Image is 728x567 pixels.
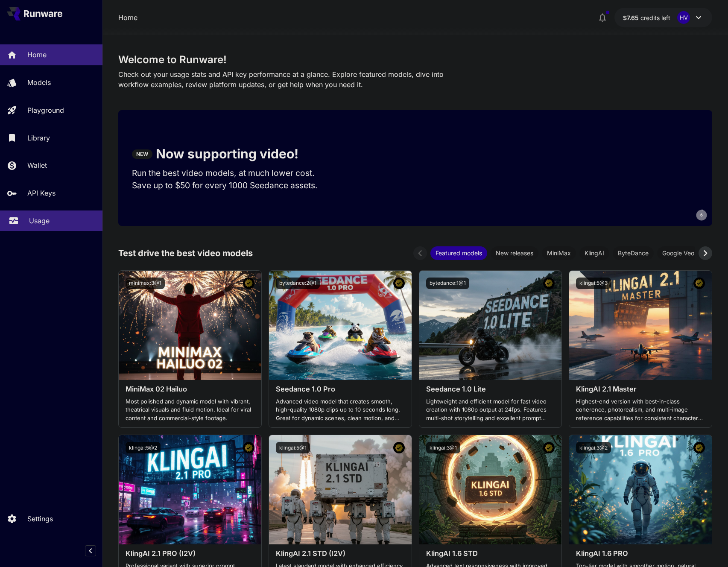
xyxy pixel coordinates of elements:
[126,278,165,289] button: minimax:3@1
[269,271,412,380] img: alt
[276,278,320,289] button: bytedance:2@1
[119,435,261,544] img: alt
[126,549,254,558] h3: KlingAI 2.1 PRO (I2V)
[491,246,538,260] div: New releases
[426,442,460,453] button: klingai:3@1
[677,11,690,24] div: HV
[118,12,137,23] nav: breadcrumb
[91,543,102,558] div: Collapse sidebar
[132,179,331,192] p: Save up to $50 for every 1000 Seedance assets.
[693,442,705,453] button: Certified Model – Vetted for best performance and includes a commercial license.
[29,216,50,226] p: Usage
[126,397,254,423] p: Most polished and dynamic model with vibrant, theatrical visuals and fluid motion. Ideal for vira...
[693,278,705,289] button: Certified Model – Vetted for best performance and includes a commercial license.
[576,397,705,423] p: Highest-end version with best-in-class coherence, photorealism, and multi-image reference capabil...
[27,514,53,524] p: Settings
[419,271,562,380] img: alt
[426,549,555,558] h3: KlingAI 1.6 STD
[579,246,609,260] div: KlingAI
[118,12,137,23] a: Home
[576,278,611,289] button: klingai:5@3
[613,246,654,260] div: ByteDance
[27,160,47,170] p: Wallet
[27,188,56,198] p: API Keys
[430,248,487,257] span: Featured models
[576,549,705,558] h3: KlingAI 1.6 PRO
[542,246,576,260] div: MiniMax
[276,397,405,423] p: Advanced video model that creates smooth, high-quality 1080p clips up to 10 seconds long. Great f...
[276,385,405,393] h3: Seedance 1.0 Pro
[543,278,555,289] button: Certified Model – Vetted for best performance and includes a commercial license.
[576,385,705,393] h3: KlingAI 2.1 Master
[657,246,699,260] div: Google Veo
[136,150,148,158] p: NEW
[276,442,310,453] button: klingai:5@1
[27,77,51,88] p: Models
[576,442,611,453] button: klingai:3@2
[126,442,161,453] button: klingai:5@2
[542,248,576,257] span: MiniMax
[657,248,699,257] span: Google Veo
[27,50,47,60] p: Home
[419,435,562,544] img: alt
[640,14,670,21] span: credits left
[243,442,254,453] button: Certified Model – Vetted for best performance and includes a commercial license.
[118,54,713,66] h3: Welcome to Runware!
[269,435,412,544] img: alt
[27,105,64,115] p: Playground
[119,271,261,380] img: alt
[27,133,50,143] p: Library
[491,248,538,257] span: New releases
[543,442,555,453] button: Certified Model – Vetted for best performance and includes a commercial license.
[623,13,670,22] div: $7.64712
[426,278,469,289] button: bytedance:1@1
[276,549,405,558] h3: KlingAI 2.1 STD (I2V)
[613,248,654,257] span: ByteDance
[156,144,298,164] p: Now supporting video!
[393,278,405,289] button: Certified Model – Vetted for best performance and includes a commercial license.
[85,545,96,556] button: Collapse sidebar
[430,246,487,260] div: Featured models
[623,14,640,21] span: $7.65
[579,248,609,257] span: KlingAI
[118,70,444,89] span: Check out your usage stats and API key performance at a glance. Explore featured models, dive int...
[126,385,254,393] h3: MiniMax 02 Hailuo
[614,8,712,27] button: $7.64712HV
[426,397,555,423] p: Lightweight and efficient model for fast video creation with 1080p output at 24fps. Features mult...
[118,247,253,260] p: Test drive the best video models
[569,271,712,380] img: alt
[700,212,703,218] span: 6
[132,167,331,179] p: Run the best video models, at much lower cost.
[243,278,254,289] button: Certified Model – Vetted for best performance and includes a commercial license.
[569,435,712,544] img: alt
[426,385,555,393] h3: Seedance 1.0 Lite
[393,442,405,453] button: Certified Model – Vetted for best performance and includes a commercial license.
